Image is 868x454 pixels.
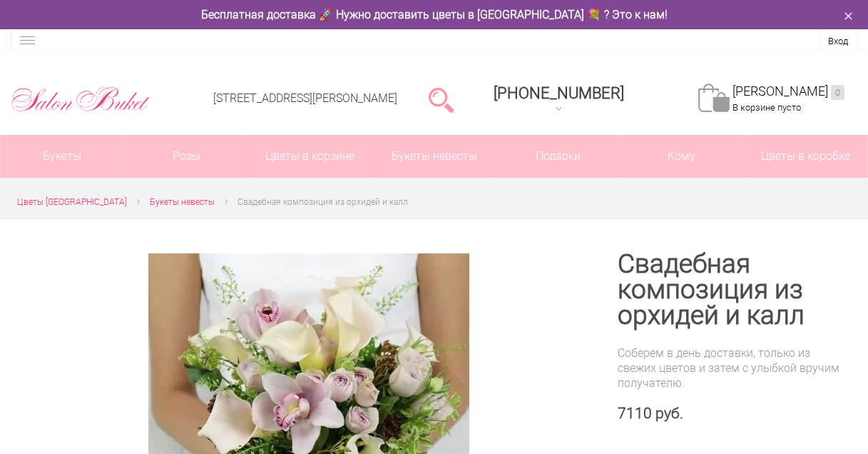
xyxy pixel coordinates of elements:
[496,135,620,178] a: Подарки
[125,135,248,178] a: Розы
[248,135,372,178] a: Цветы в корзине
[150,197,215,207] span: Букеты невесты
[485,79,633,120] a: [PHONE_NUMBER]
[11,84,150,115] img: Цветы Нижний Новгород
[494,84,624,102] span: [PHONE_NUMBER]
[372,135,496,178] a: Букеты невесты
[150,195,215,210] a: Букеты невесты
[744,135,867,178] a: Цветы в коробке
[618,251,851,328] h1: Свадебная композиция из орхидей и калл
[831,85,844,100] ins: 0
[1,135,124,178] a: Букеты
[618,405,851,423] div: 7110 руб.
[828,36,848,46] a: Вход
[618,345,851,390] div: Соберем в день доставки, только из свежих цветов и затем с улыбкой вручим получателю.
[732,84,844,100] a: [PERSON_NAME]
[17,195,127,210] a: Цветы [GEOGRAPHIC_DATA]
[17,197,127,207] span: Цветы [GEOGRAPHIC_DATA]
[621,135,744,178] span: Кому
[732,102,801,113] span: В корзине пусто
[213,91,397,105] a: [STREET_ADDRESS][PERSON_NAME]
[238,197,408,207] span: Свадебная композиция из орхидей и калл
